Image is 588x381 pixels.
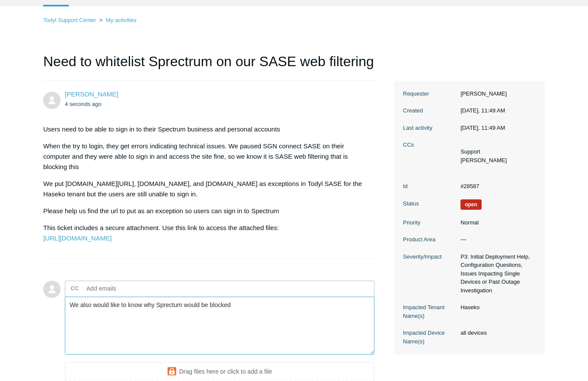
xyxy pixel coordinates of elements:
a: [PERSON_NAME] [65,90,118,98]
dd: Haseko [456,303,536,312]
dt: Product Area [403,235,456,244]
dt: Id [403,182,456,191]
span: Kristyn Mimura [65,90,118,98]
p: When the try to login, they get errors indicating technical issues. We paused SGN connect SASE on... [43,141,366,172]
dd: [PERSON_NAME] [456,90,536,98]
p: Users need to be able to sign in to their Spectrum business and personal accounts [43,124,366,134]
a: [URL][DOMAIN_NAME] [43,234,112,242]
dt: Last activity [403,124,456,132]
time: 10/01/2025, 11:49 [460,125,505,131]
time: 10/01/2025, 11:49 [460,107,505,114]
p: This ticket includes a secure attachment. Use this link to access the attached files: [43,223,366,243]
h1: Need to whitelist Sprectrum on our SASE web filtering [43,51,374,81]
dd: #28587 [456,182,536,191]
dt: Priority [403,218,456,227]
dt: CCs [403,141,456,149]
li: My activities [98,17,137,23]
dd: — [456,235,536,244]
dt: Requester [403,90,456,98]
dd: Normal [456,218,536,227]
li: Kristyn Mimura [460,156,507,165]
li: Todyl Support Center [43,17,98,23]
dt: Created [403,106,456,115]
a: Todyl Support Center [43,17,96,23]
input: Add emails [83,282,176,295]
a: My activities [106,17,137,23]
dt: Impacted Tenant Name(s) [403,303,456,320]
dt: Impacted Device Name(s) [403,329,456,346]
p: Please help us find the url to put as an exception so users can sign in to Spectrum [43,206,366,216]
time: 10/01/2025, 11:49 [65,101,102,107]
dt: Status [403,199,456,208]
dt: Severity/Impact [403,253,456,261]
p: We put [DOMAIN_NAME][URL], [DOMAIN_NAME], and [DOMAIN_NAME] as exceptions in Todyl SASE for the H... [43,179,366,199]
span: We are working on a response for you [460,199,482,210]
label: CC [71,282,79,295]
dd: P3: Initial Deployment Help, Configuration Questions, Issues Impacting Single Devices or Past Out... [456,253,536,295]
li: Support [460,147,507,156]
dd: all devices [456,329,536,337]
textarea: Add your reply [65,297,374,355]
